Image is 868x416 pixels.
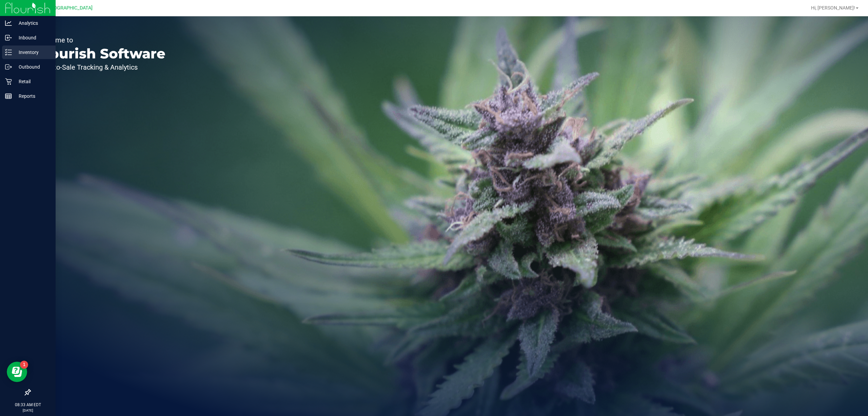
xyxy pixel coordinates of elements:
[5,49,12,56] inline-svg: Inventory
[12,34,53,42] p: Inbound
[12,63,53,71] p: Outbound
[3,402,53,408] p: 08:33 AM EDT
[46,5,93,11] span: [GEOGRAPHIC_DATA]
[5,20,12,26] inline-svg: Analytics
[12,48,53,56] p: Inventory
[5,93,12,100] inline-svg: Reports
[37,47,165,60] p: Flourish Software
[12,77,53,86] p: Retail
[12,92,53,100] p: Reports
[5,64,12,70] inline-svg: Outbound
[811,5,855,11] span: Hi, [PERSON_NAME]!
[37,64,165,71] p: Seed-to-Sale Tracking & Analytics
[37,37,165,43] p: Welcome to
[20,361,28,369] iframe: Resource center unread badge
[3,408,53,413] p: [DATE]
[12,19,53,27] p: Analytics
[5,34,12,41] inline-svg: Inbound
[7,362,27,382] iframe: Resource center
[5,78,12,85] inline-svg: Retail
